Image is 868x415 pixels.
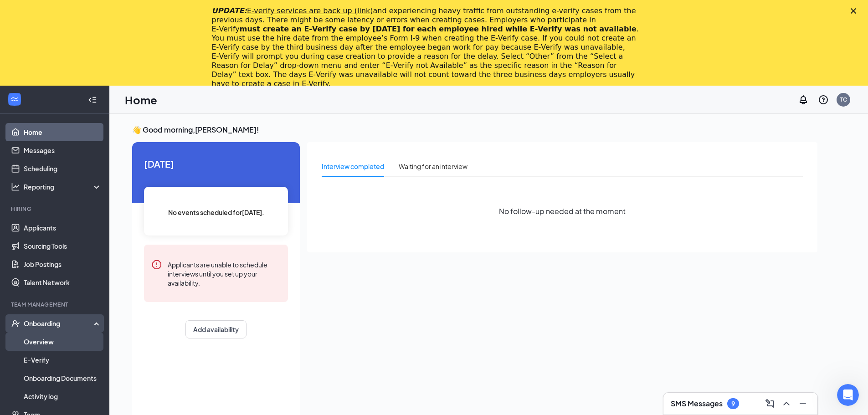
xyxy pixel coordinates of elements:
[24,255,102,273] a: Job Postings
[24,182,102,191] div: Reporting
[168,259,281,287] div: Applicants are unable to schedule interviews until you set up your availability.
[11,205,100,213] div: Hiring
[781,398,792,409] svg: ChevronUp
[671,399,723,409] h3: SMS Messages
[24,237,102,255] a: Sourcing Tools
[247,6,373,15] a: E-verify services are back up (link)
[24,219,102,237] a: Applicants
[779,396,794,411] button: ChevronUp
[88,95,97,104] svg: Collapse
[797,398,808,409] svg: Minimize
[24,387,102,405] a: Activity log
[851,8,860,14] div: Close
[322,161,384,171] div: Interview completed
[24,273,102,292] a: Talent Network
[11,301,100,308] div: Team Management
[132,125,817,135] h3: 👋 Good morning, [PERSON_NAME] !
[24,369,102,387] a: Onboarding Documents
[10,95,19,104] svg: WorkstreamLogo
[837,384,859,406] iframe: Intercom live chat
[144,157,288,171] span: [DATE]
[212,6,373,15] i: UPDATE:
[11,319,20,328] svg: UserCheck
[796,396,810,411] button: Minimize
[24,351,102,369] a: E-Verify
[24,141,102,159] a: Messages
[11,182,20,191] svg: Analysis
[240,25,637,33] b: must create an E‑Verify case by [DATE] for each employee hired while E‑Verify was not available
[125,92,157,108] h1: Home
[840,96,847,103] div: TC
[731,400,735,408] div: 9
[24,319,94,328] div: Onboarding
[399,161,467,171] div: Waiting for an interview
[499,205,626,217] span: No follow-up needed at the moment
[24,123,102,141] a: Home
[185,320,247,338] button: Add availability
[168,207,264,217] span: No events scheduled for [DATE] .
[818,94,829,105] svg: QuestionInfo
[24,159,102,178] a: Scheduling
[24,333,102,351] a: Overview
[151,259,162,270] svg: Error
[798,94,809,105] svg: Notifications
[763,396,777,411] button: ComposeMessage
[765,398,776,409] svg: ComposeMessage
[212,6,642,88] div: and experiencing heavy traffic from outstanding e-verify cases from the previous days. There migh...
